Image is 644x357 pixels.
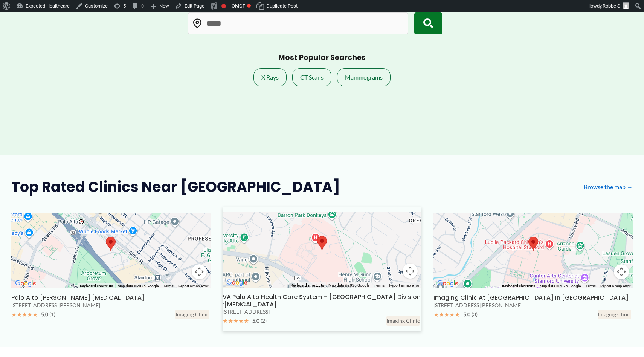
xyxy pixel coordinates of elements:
[463,311,470,317] span: 5.0
[403,264,418,279] button: Map camera controls
[317,236,327,250] div: VA Palo Alto Health Care System &#8211; Palo Alto Division :Radiology
[584,181,633,193] a: Browse the map →
[252,317,259,324] span: 5.0
[13,279,38,288] img: Google
[389,283,419,287] a: Report a map error
[106,237,116,251] div: Palo Alto Wells MRI
[192,264,207,279] button: Map camera controls
[455,309,460,320] span: ★
[614,264,629,279] button: Map camera controls
[600,284,630,288] a: Report a map error
[224,278,249,288] img: Google
[278,53,366,63] h3: Most Popular Searches
[540,284,581,288] span: Map data ©2025 Google
[435,279,460,288] img: Google
[328,283,369,287] span: Map data ©2025 Google
[603,3,620,9] span: Robbe S
[224,278,249,288] a: Open this area in Google Maps (opens a new window)
[598,310,631,319] div: Imaging Clinic
[223,308,422,316] div: [STREET_ADDRESS]
[41,311,48,317] span: 5.0
[80,283,113,289] button: Keyboard shortcuts
[291,283,324,288] button: Keyboard shortcuts
[49,311,55,317] span: (1)
[27,309,32,320] span: ★
[223,293,422,308] h3: VA Palo Alto Health Care System – [GEOGRAPHIC_DATA] Division :[MEDICAL_DATA]
[435,279,460,288] a: Open this area in Google Maps (opens a new window)
[374,283,385,287] a: Terms (opens in new tab)
[178,284,208,288] a: Report a map error
[449,309,455,320] span: ★
[32,309,38,320] span: ★
[11,302,211,309] div: [STREET_ADDRESS][PERSON_NAME]
[433,207,633,332] a: MapImaging Clinic at Advanced Medicine Center Building in Palo Alto Imaging Clinic at [GEOGRAPHIC...
[444,309,449,320] span: ★
[221,4,226,8] div: Focus keyphrase not set
[253,68,287,86] a: X Rays
[163,284,174,288] a: Terms (opens in new tab)
[118,284,159,288] span: Map data ©2025 Google
[175,310,209,319] div: Imaging Clinic
[585,284,596,288] a: Terms (opens in new tab)
[244,315,249,326] span: ★
[502,283,535,289] button: Keyboard shortcuts
[228,315,233,326] span: ★
[223,207,422,331] a: MapVA Palo Alto Health Care System &#8211; Palo Alto Division :Radiology VA Palo Alto Health Care...
[292,68,331,86] a: CT Scans
[238,315,244,326] span: ★
[433,294,629,301] h3: Imaging Clinic at [GEOGRAPHIC_DATA] in [GEOGRAPHIC_DATA]
[11,309,17,320] span: ★
[17,309,22,320] span: ★
[472,311,478,317] span: (3)
[22,309,27,320] span: ★
[13,279,38,288] a: Open this area in Google Maps (opens a new window)
[439,309,444,320] span: ★
[11,178,340,196] h2: Top Rated Clinics Near [GEOGRAPHIC_DATA]
[223,315,228,326] span: ★
[433,309,439,320] span: ★
[233,315,238,326] span: ★
[11,294,145,301] h3: Palo Alto [PERSON_NAME] [MEDICAL_DATA]
[11,207,211,332] a: MapPalo Alto Wells MRI Palo Alto [PERSON_NAME] [MEDICAL_DATA] [STREET_ADDRESS][PERSON_NAME] ★★★★★...
[528,237,538,251] div: Imaging Clinic at Advanced Medicine Center Building in Palo Alto
[192,18,202,28] img: Location pin
[261,317,267,324] span: (2)
[433,302,633,309] div: [STREET_ADDRESS][PERSON_NAME]
[386,316,420,326] div: Imaging Clinic
[337,68,391,86] a: Mammograms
